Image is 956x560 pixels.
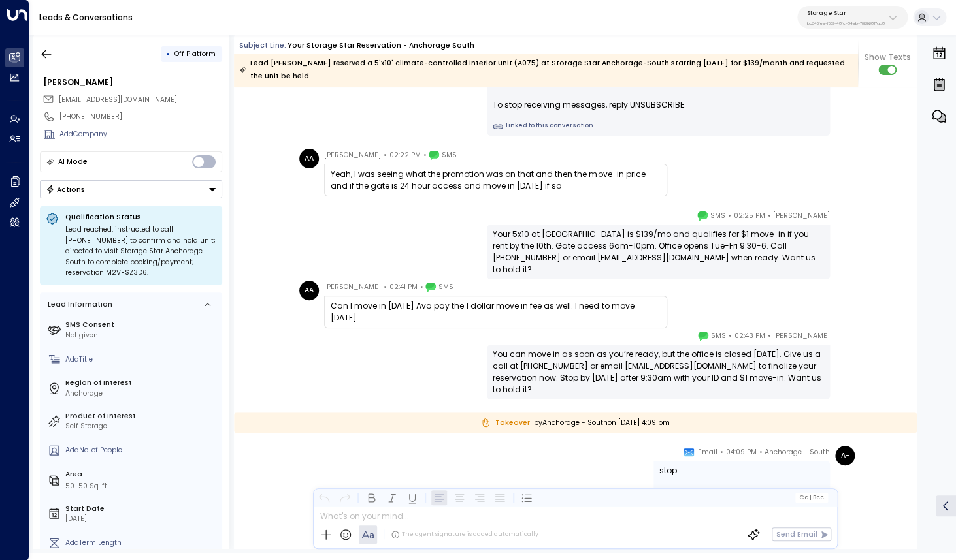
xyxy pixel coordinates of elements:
div: [PERSON_NAME] [43,76,222,88]
div: The agent signature is added automatically [391,530,538,539]
div: Your Storage Star Reservation - Anchorage South [288,40,474,51]
a: Linked to this conversation [493,121,824,132]
div: AddCompany [59,129,222,140]
span: • [384,281,387,294]
div: by Anchorage - South on [DATE] 4:09 pm [234,412,917,433]
img: 120_headshot.jpg [835,330,855,349]
div: Lead reached: instructed to call [PHONE_NUMBER] to confirm and hold unit; directed to visit Stora... [65,225,216,279]
div: • [166,45,171,63]
span: 02:25 PM [733,210,765,223]
span: Cc Bcc [799,494,824,501]
button: Cc|Bcc [795,493,828,502]
div: Lead [PERSON_NAME] reserved a 5'x10' climate-controlled interior unit (A075) at Storage Star Anch... [239,57,852,83]
span: • [759,446,762,459]
a: Leads & Conversations [39,12,133,23]
div: stop [659,465,824,476]
p: bc340fee-f559-48fc-84eb-70f3f6817ad8 [807,21,885,26]
button: Redo [337,490,353,505]
p: Qualification Status [65,212,216,222]
span: 02:43 PM [734,330,765,343]
span: • [728,210,731,223]
div: Actions [46,185,86,194]
label: Start Date [65,504,218,514]
div: Yeah, I was seeing what the promotion was on that and then the move-in price and if the gate is 2... [331,168,661,192]
span: [PERSON_NAME] [324,281,381,294]
span: • [384,149,387,162]
span: • [720,446,723,459]
span: • [420,281,423,294]
span: Email [698,446,717,459]
span: [PERSON_NAME] [773,330,830,343]
span: SMS [710,210,725,223]
div: AddTerm Length [65,538,218,548]
button: Storage Starbc340fee-f559-48fc-84eb-70f3f6817ad8 [797,6,908,29]
div: AA [299,281,319,300]
span: Anchorage - South [765,446,830,459]
div: Your 5x10 at [GEOGRAPHIC_DATA] is $139/mo and qualifies for $1 move-in if you rent by the 10th. G... [493,228,824,275]
p: Storage Star [807,9,885,17]
div: AA [299,149,319,168]
label: Product of Interest [65,411,218,422]
span: Takeover [481,418,529,428]
div: AI Mode [58,155,88,168]
span: Subject Line: [239,40,286,50]
span: 02:22 PM [389,149,421,162]
span: SMS [438,281,453,294]
div: 50-50 Sq. ft. [65,481,108,491]
div: Anchorage [65,388,218,399]
span: [EMAIL_ADDRESS][DOMAIN_NAME] [59,95,177,104]
span: 02:41 PM [389,281,418,294]
div: [PHONE_NUMBER] [59,112,222,122]
button: Undo [317,490,333,505]
label: SMS Consent [65,320,218,330]
label: Region of Interest [65,378,218,388]
div: Self Storage [65,421,218,431]
span: Off Platform [174,49,216,59]
div: Button group with a nested menu [40,180,222,198]
div: You can move in as soon as you’re ready, but the office is closed [DATE]. Give us a call at [PHON... [493,349,824,396]
span: Alaskanyeti85@Gmail.com [59,95,177,105]
div: Lead Information [44,300,112,310]
span: • [423,149,426,162]
span: | [810,494,812,501]
span: SMS [711,330,726,343]
div: A- [835,446,855,465]
div: AddNo. of People [65,445,218,456]
span: [PERSON_NAME] [324,149,381,162]
img: 120_headshot.jpg [835,210,855,229]
span: Show Texts [865,52,911,63]
span: SMS [442,149,457,162]
span: • [767,210,770,223]
span: • [767,330,770,343]
div: AddTitle [65,354,218,365]
div: [DATE] [65,514,218,524]
div: Can I move in [DATE] Ava pay the 1 dollar move in fee as well. I need to move [DATE] [331,300,661,324]
button: Actions [40,180,222,198]
span: 04:09 PM [725,446,756,459]
div: Not given [65,330,218,341]
span: [PERSON_NAME] [773,210,830,223]
label: Area [65,469,218,480]
span: • [729,330,732,343]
